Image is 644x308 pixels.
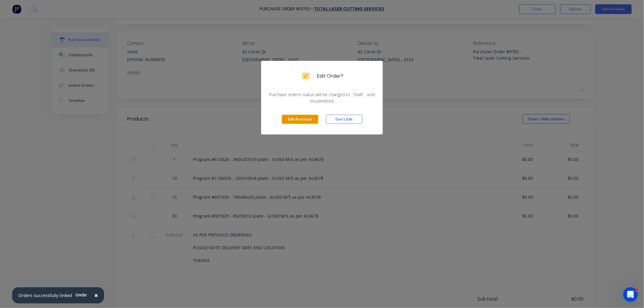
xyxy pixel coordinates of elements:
div: Purchase order's status will be changed to `Draft` until resubmitted. [261,91,383,104]
button: Close [88,288,104,303]
div: Orders successfully linked [18,292,72,299]
iframe: Intercom live chat [623,287,638,302]
button: Don't Edit [326,115,362,124]
div: Edit Order? [317,72,344,80]
button: Edit Purchase [282,115,318,124]
button: Undo [72,290,90,299]
span: × [94,291,98,299]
